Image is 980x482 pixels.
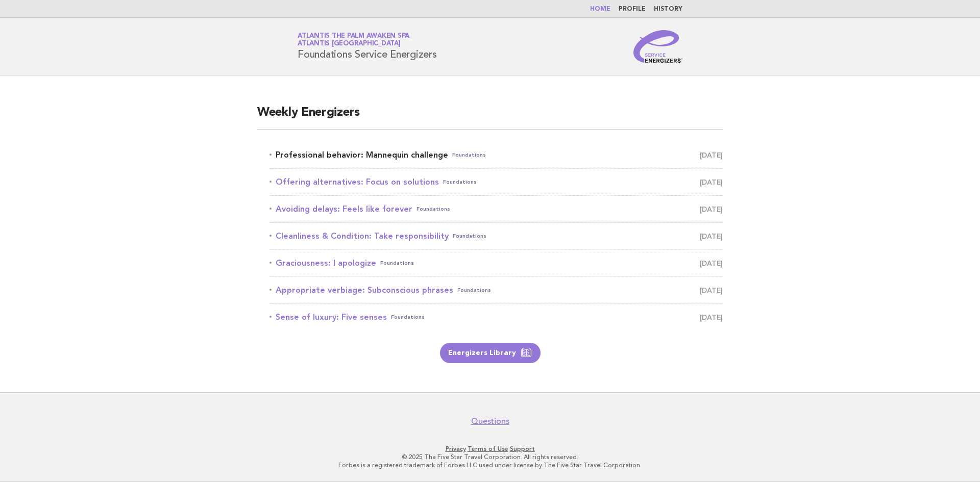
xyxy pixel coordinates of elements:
[298,33,437,60] h1: Foundations Service Energizers
[700,283,723,297] span: [DATE]
[700,175,723,189] span: [DATE]
[269,310,723,324] a: Sense of luxury: Five sensesFoundations [DATE]
[298,41,401,47] span: Atlantis [GEOGRAPHIC_DATA]
[654,6,682,12] a: History
[440,343,541,363] a: Energizers Library
[391,310,425,324] span: Foundations
[446,445,466,452] a: Privacy
[452,148,486,162] span: Foundations
[269,202,723,216] a: Avoiding delays: Feels like foreverFoundations [DATE]
[700,148,723,162] span: [DATE]
[471,416,509,426] a: Questions
[178,453,802,461] p: © 2025 The Five Star Travel Corporation. All rights reserved.
[178,461,802,469] p: Forbes is a registered trademark of Forbes LLC used under license by The Five Star Travel Corpora...
[269,283,723,297] a: Appropriate verbiage: Subconscious phrasesFoundations [DATE]
[590,6,610,12] a: Home
[453,229,486,243] span: Foundations
[700,229,723,243] span: [DATE]
[468,445,508,452] a: Terms of Use
[416,202,450,216] span: Foundations
[700,256,723,270] span: [DATE]
[633,30,682,63] img: Service Energizers
[269,148,723,162] a: Professional behavior: Mannequin challengeFoundations [DATE]
[298,33,409,47] a: Atlantis The Palm Awaken SpaAtlantis [GEOGRAPHIC_DATA]
[510,445,535,452] a: Support
[178,445,802,453] p: · ·
[257,105,723,130] h2: Weekly Energizers
[700,310,723,324] span: [DATE]
[380,256,414,270] span: Foundations
[269,256,723,270] a: Graciousness: I apologizeFoundations [DATE]
[269,175,723,189] a: Offering alternatives: Focus on solutionsFoundations [DATE]
[619,6,646,12] a: Profile
[443,175,477,189] span: Foundations
[700,202,723,216] span: [DATE]
[269,229,723,243] a: Cleanliness & Condition: Take responsibilityFoundations [DATE]
[457,283,491,297] span: Foundations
